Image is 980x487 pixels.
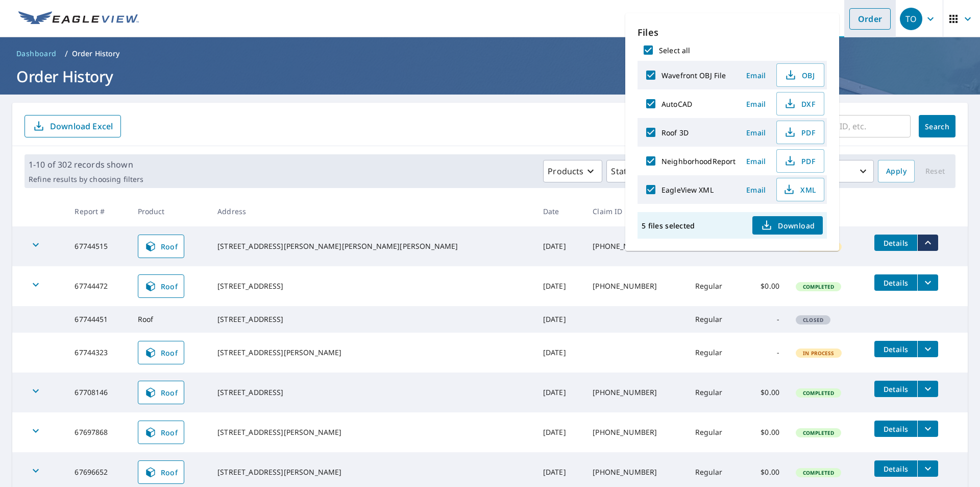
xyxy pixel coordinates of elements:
[584,226,687,266] td: [PHONE_NUMBER]
[12,45,61,62] a: Dashboard
[12,66,968,87] h1: Order History
[548,165,583,177] p: Products
[917,274,938,291] button: filesDropdownBtn-67744472
[138,341,185,364] a: Roof
[535,226,584,266] td: [DATE]
[66,412,129,452] td: 67697868
[659,45,690,55] label: Select all
[687,266,743,306] td: Regular
[584,412,687,452] td: [PHONE_NUMBER]
[917,381,938,397] button: filesDropdownBtn-67708146
[661,185,714,195] label: EagleView XML
[535,306,584,333] td: [DATE]
[16,49,57,59] span: Dashboard
[740,182,772,198] button: Email
[144,426,178,438] span: Roof
[797,469,840,476] span: Completed
[138,381,185,404] a: Roof
[611,165,636,177] p: Status
[917,341,938,357] button: filesDropdownBtn-67744323
[900,8,922,30] div: TO
[783,155,816,167] span: PDF
[743,266,788,306] td: $0.00
[661,71,726,80] label: Wavefront OBJ File
[642,221,695,230] p: 5 files selected
[138,421,185,444] a: Roof
[797,350,841,357] span: In Process
[144,386,178,399] span: Roof
[874,421,917,437] button: detailsBtn-67697868
[919,115,955,137] button: Search
[797,389,840,397] span: Completed
[584,266,687,306] td: [PHONE_NUMBER]
[880,384,911,394] span: Details
[752,216,823,235] button: Download
[740,96,772,112] button: Email
[874,274,917,291] button: detailsBtn-67744472
[744,128,768,137] span: Email
[584,196,687,226] th: Claim ID
[880,344,911,354] span: Details
[638,26,827,39] p: Files
[880,278,911,288] span: Details
[66,266,129,306] td: 67744472
[535,373,584,412] td: [DATE]
[744,185,768,195] span: Email
[535,196,584,226] th: Date
[535,412,584,452] td: [DATE]
[584,373,687,412] td: [PHONE_NUMBER]
[543,160,602,182] button: Products
[783,69,816,81] span: OBJ
[886,165,906,178] span: Apply
[687,333,743,373] td: Regular
[138,235,185,258] a: Roof
[743,333,788,373] td: -
[880,464,911,474] span: Details
[880,238,911,248] span: Details
[740,67,772,83] button: Email
[217,241,527,251] div: [STREET_ADDRESS][PERSON_NAME][PERSON_NAME][PERSON_NAME]
[776,178,824,201] button: XML
[65,48,68,60] li: /
[687,306,743,333] td: Regular
[535,333,584,373] td: [DATE]
[740,153,772,169] button: Email
[217,314,527,324] div: [STREET_ADDRESS]
[776,92,824,115] button: DXF
[661,128,689,137] label: Roof 3D
[849,8,891,30] a: Order
[783,98,816,110] span: DXF
[130,196,210,226] th: Product
[740,125,772,141] button: Email
[144,240,178,252] span: Roof
[24,115,121,137] button: Download Excel
[66,196,129,226] th: Report #
[776,121,824,144] button: PDF
[66,306,129,333] td: 67744451
[217,281,527,291] div: [STREET_ADDRESS]
[217,387,527,398] div: [STREET_ADDRESS]
[797,283,840,290] span: Completed
[743,412,788,452] td: $0.00
[927,122,947,131] span: Search
[743,306,788,333] td: -
[29,175,143,184] p: Refine results by choosing filters
[917,421,938,437] button: filesDropdownBtn-67697868
[687,412,743,452] td: Regular
[874,341,917,357] button: detailsBtn-67744323
[797,316,829,323] span: Closed
[18,11,139,27] img: EV Logo
[50,121,113,132] p: Download Excel
[217,427,527,437] div: [STREET_ADDRESS][PERSON_NAME]
[535,266,584,306] td: [DATE]
[797,429,840,436] span: Completed
[66,373,129,412] td: 67708146
[783,183,816,196] span: XML
[144,466,178,478] span: Roof
[744,156,768,166] span: Email
[874,381,917,397] button: detailsBtn-67708146
[743,373,788,412] td: $0.00
[66,333,129,373] td: 67744323
[661,156,736,166] label: NeighborhoodReport
[144,280,178,292] span: Roof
